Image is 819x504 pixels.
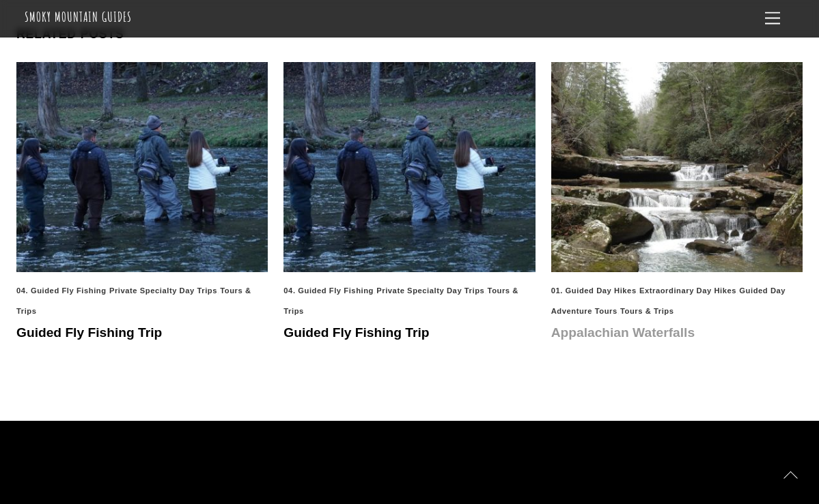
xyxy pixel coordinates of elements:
[736,286,739,295] span: ,
[374,286,376,295] span: ,
[217,286,220,295] span: ,
[283,325,429,340] a: Guided Fly Fishing Trip
[16,286,107,295] a: 04. Guided Fly Fishing
[620,307,674,315] a: Tours & Trips
[617,307,620,315] span: ,
[25,8,132,25] a: Smoky Mountain Guides
[484,286,487,295] span: ,
[107,286,109,295] span: ,
[759,5,786,32] a: Menu
[283,286,374,295] a: 04. Guided Fly Fishing
[551,62,803,272] img: 2242952610_0057f41b49_o-min
[551,286,786,315] a: Guided Day Adventure Tours
[283,286,518,315] a: Tours & Trips
[16,62,268,272] img: smokymountainguides.com-fishing_tour_02-50
[376,286,484,295] a: Private Specialty Day Trips
[639,286,736,295] a: Extraordinary Day Hikes
[283,62,535,272] img: smokymountainguides.com-fishing_tour_02-50
[16,325,162,340] a: Guided Fly Fishing Trip
[551,325,695,340] a: Appalachian Waterfalls
[551,286,637,295] a: 01. Guided Day Hikes
[637,286,639,295] span: ,
[16,286,251,315] a: Tours & Trips
[109,286,217,295] a: Private Specialty Day Trips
